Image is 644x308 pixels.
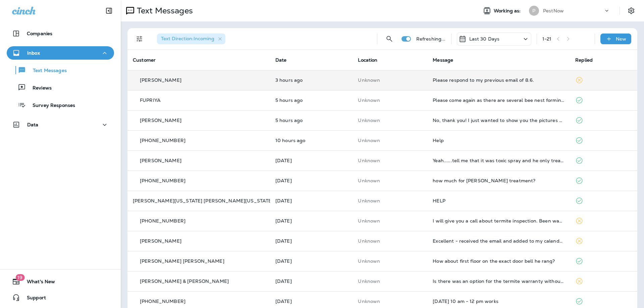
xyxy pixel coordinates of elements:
p: Aug 8, 2025 11:51 PM [275,218,347,224]
p: Text Messages [26,68,67,74]
p: Aug 13, 2025 10:48 AM [275,98,347,103]
p: This customer does not have a last location and the phone number they messaged is not assigned to... [358,258,422,264]
p: PestNow [543,8,564,13]
button: Data [7,118,114,131]
p: This customer does not have a last location and the phone number they messaged is not assigned to... [358,279,422,284]
div: Excellent - received the email and added to my calendar. See you then [433,238,565,244]
p: Inbox [27,50,40,56]
p: Aug 13, 2025 05:45 AM [275,138,347,143]
div: Yeah......tell me that it was toxic spray and he only treats doorways and to clean up dead bugs. ... [433,158,565,163]
p: [PERSON_NAME] [140,118,181,123]
p: Aug 13, 2025 10:46 AM [275,118,347,123]
p: [PERSON_NAME] [PERSON_NAME] [140,258,224,264]
p: Last 30 Days [469,36,500,42]
p: This customer does not have a last location and the phone number they messaged is not assigned to... [358,178,422,183]
p: Aug 12, 2025 09:50 AM [275,158,347,163]
p: This customer does not have a last location and the phone number they messaged is not assigned to... [358,299,422,304]
span: Working as: [494,8,522,14]
div: No, thank you! I just wanted to show you the pictures because we were trying to figure out what w... [433,118,565,123]
p: [PHONE_NUMBER] [140,178,185,183]
p: Refreshing... [416,36,446,42]
div: 1 - 21 [542,36,552,42]
p: Reviews [26,85,52,91]
span: Customer [133,57,156,63]
p: Aug 9, 2025 01:45 AM [275,198,347,203]
div: Is there was an option for the termite warranty without installing the bait system ? [433,279,565,284]
p: This customer does not have a last location and the phone number they messaged is not assigned to... [358,238,422,244]
p: Text Messages [134,6,193,16]
p: Aug 8, 2025 07:18 PM [275,258,347,264]
div: I will give you a call about termite inspection. Been wanting to do this; been very busy. Will ca... [433,218,565,224]
span: Message [433,57,453,63]
p: This customer does not have a last location and the phone number they messaged is not assigned to... [358,138,422,143]
span: Replied [575,57,593,63]
button: Search Messages [383,32,396,46]
p: This customer does not have a last location and the phone number they messaged is not assigned to... [358,98,422,103]
p: [PHONE_NUMBER] [140,299,185,304]
p: [PERSON_NAME] & [PERSON_NAME] [140,279,229,284]
span: Location [358,57,377,63]
div: Monday 10 am - 12 pm works [433,299,565,304]
p: [PERSON_NAME] [140,238,181,244]
p: Survey Responses [26,103,75,109]
button: Settings [625,5,637,17]
p: FUPRIYA [140,98,161,103]
button: Inbox [7,46,114,60]
div: How about first floor on the exact door bell he rang? [433,258,565,264]
button: Support [7,291,114,304]
button: Companies [7,27,114,40]
p: New [616,36,626,42]
span: Date [275,57,287,63]
span: Text Direction : Incoming [161,36,214,42]
p: Aug 11, 2025 10:42 PM [275,178,347,183]
div: Help [433,138,565,143]
span: 19 [15,274,24,281]
button: Text Messages [7,63,114,77]
button: Collapse Sidebar [100,4,118,17]
p: Aug 8, 2025 04:10 PM [275,299,347,304]
div: P [529,6,539,16]
p: This customer does not have a last location and the phone number they messaged is not assigned to... [358,118,422,123]
span: Support [20,295,46,303]
p: Aug 8, 2025 04:12 PM [275,279,347,284]
button: Filters [133,32,146,46]
p: This customer does not have a last location and the phone number they messaged is not assigned to... [358,158,422,163]
div: Please respond to my previous email of 8.6. [433,77,565,83]
p: This customer does not have a last location and the phone number they messaged is not assigned to... [358,218,422,224]
p: Aug 8, 2025 10:10 PM [275,238,347,244]
p: [PERSON_NAME] [140,158,181,163]
div: HELP [433,198,565,203]
div: how much for roach treatment? [433,178,565,183]
button: Reviews [7,80,114,95]
p: [PERSON_NAME][US_STATE] [PERSON_NAME][US_STATE] [133,198,273,203]
p: Companies [27,31,52,36]
p: [PHONE_NUMBER] [140,138,185,143]
button: Survey Responses [7,98,114,112]
p: This customer does not have a last location and the phone number they messaged is not assigned to... [358,77,422,83]
p: [PHONE_NUMBER] [140,218,185,224]
div: Please come again as there are several bee nest forming that were not removed. [433,98,565,103]
button: 19What's New [7,275,114,288]
p: [PERSON_NAME] [140,77,181,83]
p: This customer does not have a last location and the phone number they messaged is not assigned to... [358,198,422,203]
p: Aug 13, 2025 12:31 PM [275,77,347,83]
span: What's New [20,279,55,287]
div: Text Direction:Incoming [157,34,225,44]
p: Data [27,122,39,127]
